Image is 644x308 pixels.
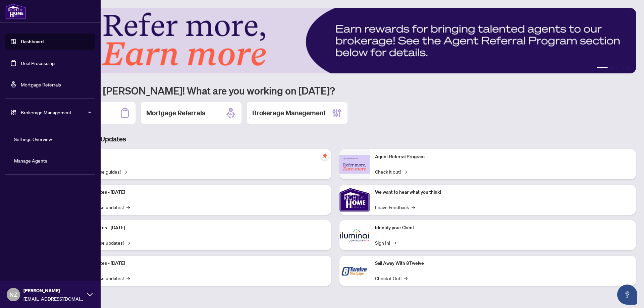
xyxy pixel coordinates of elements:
p: Platform Updates - [DATE] [70,260,326,267]
span: → [123,168,127,175]
img: logo [5,3,26,19]
span: → [404,274,408,282]
button: 5 [627,67,629,69]
button: 2 [610,67,613,69]
img: Slide 0 [35,8,636,73]
img: We want to hear what you think! [339,185,370,215]
span: NZ [9,290,17,299]
h1: Welcome back [PERSON_NAME]! What are you working on [DATE]? [35,84,636,97]
p: Sail Away With 8Twelve [375,260,631,267]
span: → [126,239,130,246]
p: Self-Help [70,153,326,161]
a: Dashboard [21,39,44,45]
a: Sign In!→ [375,239,396,246]
button: 1 [597,67,608,69]
p: Platform Updates - [DATE] [70,189,326,196]
img: Sail Away With 8Twelve [339,256,370,286]
h2: Mortgage Referrals [146,108,205,118]
span: → [126,274,130,282]
a: Check it out!→ [375,168,407,175]
span: → [126,203,130,211]
span: pushpin [321,152,329,160]
p: Identify your Client [375,224,631,232]
button: 3 [616,67,619,69]
span: → [393,239,396,246]
span: Brokerage Management [21,109,91,116]
span: → [412,203,415,211]
a: Mortgage Referrals [21,81,61,87]
a: Settings Overview [14,136,52,142]
button: 4 [621,67,624,69]
p: We want to hear what you think! [375,189,631,196]
p: Agent Referral Program [375,153,631,161]
h3: Brokerage & Industry Updates [35,134,636,144]
span: → [404,168,407,175]
a: Leave Feedback→ [375,203,415,211]
a: Manage Agents [14,158,47,164]
img: Identify your Client [339,220,370,250]
span: [EMAIL_ADDRESS][DOMAIN_NAME] [23,295,84,302]
p: Platform Updates - [DATE] [70,224,326,232]
a: Deal Processing [21,60,55,66]
img: Agent Referral Program [339,155,370,174]
h2: Brokerage Management [252,108,326,118]
button: Open asap [617,285,637,305]
span: [PERSON_NAME] [23,287,84,294]
a: Check it Out!→ [375,274,408,282]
